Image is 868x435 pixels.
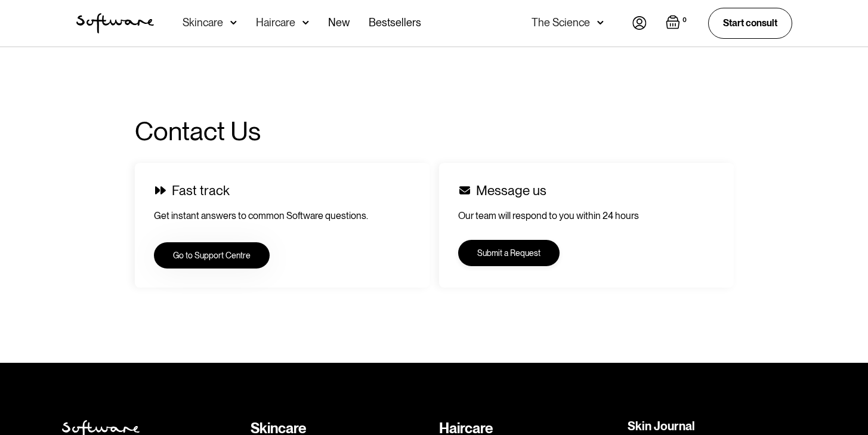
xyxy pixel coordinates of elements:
[597,17,604,29] img: arrow down
[256,17,295,29] div: Haircare
[458,209,715,223] p: Our team will respond to you within 24 hours
[666,15,689,32] a: Open empty cart
[708,8,792,38] a: Start consult
[76,13,154,33] a: home
[628,420,695,432] a: Skin Journal
[680,15,689,26] div: 0
[172,182,230,199] div: Fast track
[76,13,154,33] img: Software Logo
[154,242,270,269] a: Go to Support Centre
[154,209,410,223] p: Get instant answers to common Software questions.
[135,116,369,147] h1: Contact Us
[476,182,546,199] div: Message us
[532,17,590,29] div: The Science
[302,17,309,29] img: arrow down
[183,17,223,29] div: Skincare
[458,240,560,266] a: Submit a Request
[230,17,237,29] img: arrow down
